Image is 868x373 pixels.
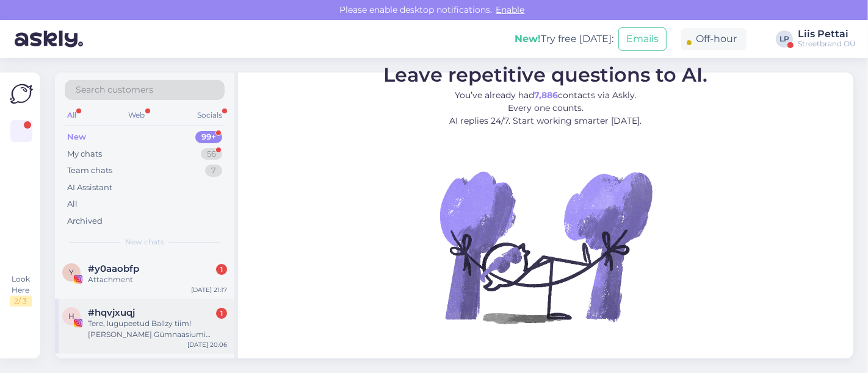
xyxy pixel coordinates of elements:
div: Team chats [67,165,112,177]
b: 7,886 [534,90,558,101]
div: New [67,131,86,143]
span: y [69,268,74,277]
img: No Chat active [436,137,656,357]
div: [DATE] 21:17 [191,285,227,294]
div: 99+ [195,131,222,143]
p: You’ve already had contacts via Askly. Every one counts. AI replies 24/7. Start working smarter [... [384,89,708,127]
div: 56 [201,148,222,160]
div: 2 / 3 [10,296,32,307]
img: Askly Logo [10,82,33,105]
div: 1 [216,264,227,275]
span: Enable [493,4,529,15]
div: [DATE] 20:06 [187,340,227,349]
a: Liis PettaiStreetbrand OÜ [798,29,861,49]
div: All [67,198,78,210]
div: Liis Pettai [798,29,856,39]
div: Try free [DATE]: [515,32,613,46]
div: 1 [216,308,227,319]
span: Search customers [76,83,153,96]
div: LP [776,30,793,48]
div: All [65,107,79,123]
div: My chats [67,148,102,160]
div: Archived [67,215,103,227]
b: New! [515,33,541,44]
div: Streetbrand OÜ [798,39,856,49]
span: #y0aaobfp [88,263,139,274]
div: Attachment [88,274,227,285]
span: #hqvjxuqj [88,307,135,318]
span: Leave repetitive questions to AI. [384,63,708,87]
div: Web [126,107,148,123]
div: Look Here [10,274,32,307]
div: Socials [195,107,225,123]
div: Tere, lugupeetud Ballzy tiim! [PERSON_NAME] Gümnaasiumi õpilased [PERSON_NAME], [PERSON_NAME] [PE... [88,318,227,340]
span: New chats [125,236,164,247]
button: Emails [618,27,667,51]
div: Off-hour [681,28,747,50]
span: h [68,311,74,321]
div: AI Assistant [67,182,112,194]
div: 7 [205,165,222,177]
